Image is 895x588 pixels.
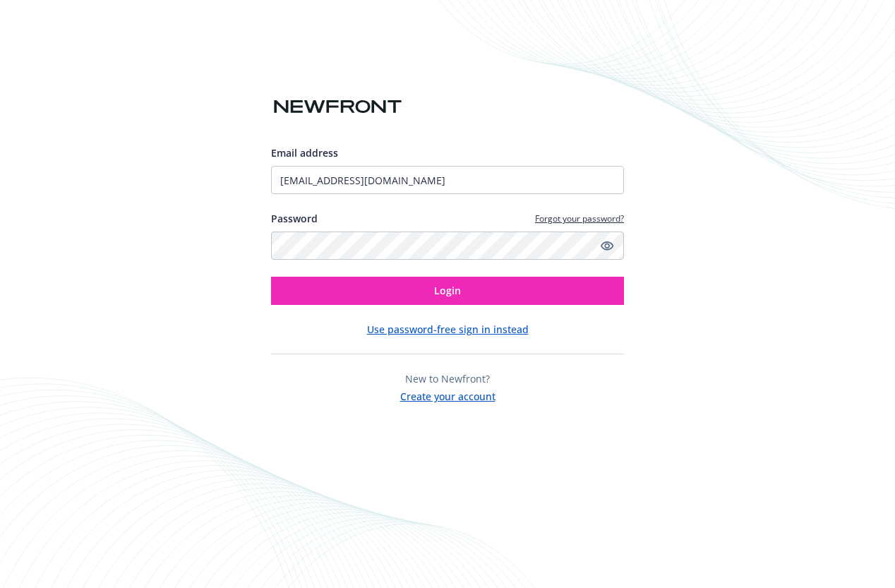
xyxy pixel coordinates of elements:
button: Use password-free sign in instead [367,322,529,337]
a: Forgot your password? [535,212,624,224]
a: Show password [599,237,615,254]
img: Newfront logo [271,95,404,119]
span: New to Newfront? [405,372,490,385]
input: Enter your password [271,232,624,260]
span: Login [434,284,461,297]
label: Password [271,211,318,226]
input: Enter your email [271,166,624,194]
span: Email address [271,146,338,160]
button: Create your account [400,386,495,404]
button: Login [271,277,624,305]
